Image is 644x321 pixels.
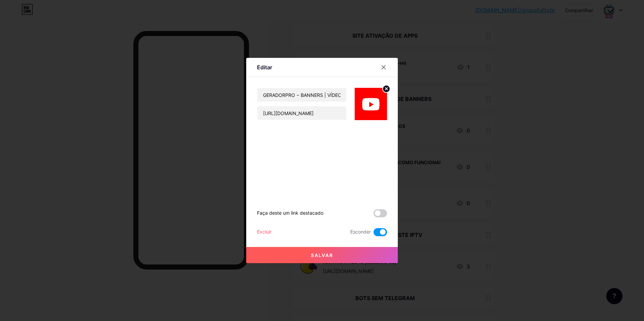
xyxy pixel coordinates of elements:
[257,88,346,102] input: Título
[257,209,323,217] div: Faça deste um link destacado
[257,106,346,120] input: URL
[257,228,271,236] div: Excluir
[257,63,272,71] div: Editar
[246,247,398,263] button: Salvar
[350,228,371,236] span: Esconder
[311,252,333,258] span: Salvar
[355,88,387,120] img: link_thumbnail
